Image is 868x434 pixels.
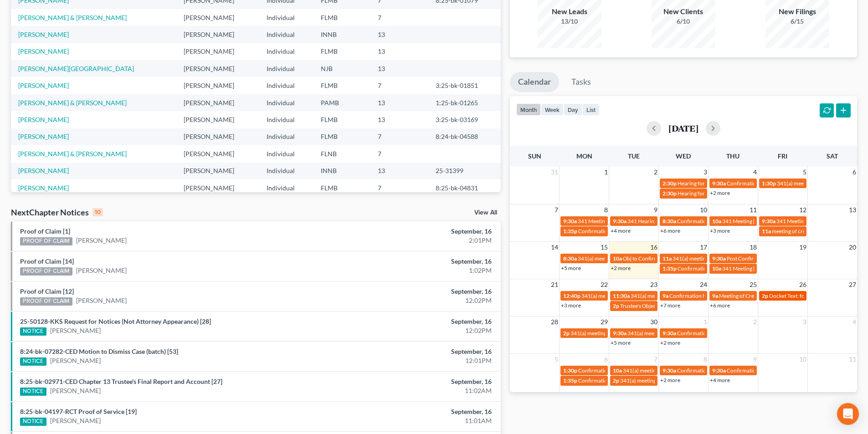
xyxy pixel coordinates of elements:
span: 9:30a [563,218,577,225]
span: 19 [798,242,807,253]
span: 341(a) meeting for [PERSON_NAME] [PERSON_NAME], Jr. [578,255,717,262]
a: +6 more [710,302,730,309]
span: 2 [752,317,758,327]
span: Confirmation Hearing for [PERSON_NAME] [578,377,683,384]
span: 341 Meeting [PERSON_NAME] [776,218,850,225]
span: 10a [613,367,622,374]
td: [PERSON_NAME] [176,60,259,77]
td: Individual [259,179,313,196]
td: INNB [313,163,370,179]
span: Wed [676,152,691,160]
a: [PERSON_NAME] [50,326,101,335]
span: 12:40p [563,292,580,299]
span: 1 [703,317,708,327]
div: 2:01PM [340,236,492,245]
span: Docket Text: for [PERSON_NAME] [769,292,851,299]
span: 341 Hearing for [PERSON_NAME], [GEOGRAPHIC_DATA] [627,218,766,225]
div: PROOF OF CLAIM [20,237,72,245]
h2: [DATE] [668,123,699,133]
span: 9:30a [762,218,776,225]
a: Proof of Claim [12] [20,287,74,295]
span: 2:30p [663,180,677,187]
td: 25-31399 [428,163,501,179]
span: 5 [554,354,559,365]
td: 7 [370,9,428,26]
a: Calendar [510,72,559,92]
td: 13 [370,60,428,77]
div: New Leads [538,6,601,17]
span: 9a [663,292,668,299]
td: 7 [370,77,428,94]
span: 8:30a [563,255,577,262]
td: 7 [370,145,428,162]
td: FLMB [313,77,370,94]
td: 13 [370,43,428,60]
span: 10a [712,218,721,225]
span: 23 [649,279,658,290]
a: [PERSON_NAME] [50,356,101,365]
a: +2 more [660,377,680,383]
td: PAMB [313,94,370,111]
td: Individual [259,77,313,94]
a: +2 more [660,339,680,346]
span: 9a [712,292,718,299]
span: 31 [550,167,559,178]
span: 2:30p [663,190,677,197]
td: 1:25-bk-01265 [428,94,501,111]
div: September, 16 [340,407,492,416]
span: 11 [848,354,857,365]
a: +6 more [660,227,680,234]
div: 13/10 [538,17,601,26]
span: 24 [699,279,708,290]
div: 12:01PM [340,356,492,365]
span: 26 [798,279,807,290]
a: [PERSON_NAME] [18,116,69,123]
a: [PERSON_NAME][GEOGRAPHIC_DATA] [18,65,134,72]
a: [PERSON_NAME] & [PERSON_NAME] [18,150,127,158]
a: [PERSON_NAME] [18,184,69,192]
div: September, 16 [340,287,492,296]
div: PROOF OF CLAIM [20,297,72,306]
button: month [516,103,541,116]
a: Tasks [563,72,599,92]
span: 9:30a [663,367,676,374]
span: 11 [749,204,758,215]
div: 6/10 [652,17,715,26]
div: PROOF OF CLAIM [20,267,72,276]
div: NOTICE [20,327,46,336]
a: View All [474,209,497,216]
td: FLMB [313,111,370,128]
span: Confirmation hearing for [PERSON_NAME] [677,330,781,337]
span: 9:30a [712,180,726,187]
td: FLMB [313,9,370,26]
span: 9 [653,204,658,215]
span: 22 [600,279,609,290]
span: 341(a) meeting for [PERSON_NAME] [777,180,865,187]
span: 27 [848,279,857,290]
span: 18 [749,242,758,253]
a: 8:25-bk-04197-RCT Proof of Service [19] [20,408,137,415]
a: 8:25-bk-02971-CED Chapter 13 Trustee's Final Report and Account [27] [20,378,222,385]
a: [PERSON_NAME] [18,133,69,140]
a: [PERSON_NAME] [76,296,127,305]
span: 341 Meeting [PERSON_NAME] [722,218,796,225]
span: 3 [703,167,708,178]
div: NOTICE [20,388,46,396]
span: 25 [749,279,758,290]
span: 341(a) meeting for [PERSON_NAME] [631,292,719,299]
span: 2p [762,292,768,299]
span: 28 [550,317,559,327]
span: 9:30a [712,255,726,262]
span: 341 Meeting [PERSON_NAME] [722,265,796,272]
div: 1:02PM [340,266,492,275]
span: 7 [554,204,559,215]
span: 1 [603,167,609,178]
span: 1:35p [563,228,577,235]
a: [PERSON_NAME] [76,236,127,245]
a: [PERSON_NAME] [50,416,101,425]
td: 13 [370,163,428,179]
span: 9:30a [663,330,676,337]
span: Tue [628,152,640,160]
td: 8:25-bk-04831 [428,179,501,196]
span: Confirmation Hearing [PERSON_NAME] [677,218,773,225]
